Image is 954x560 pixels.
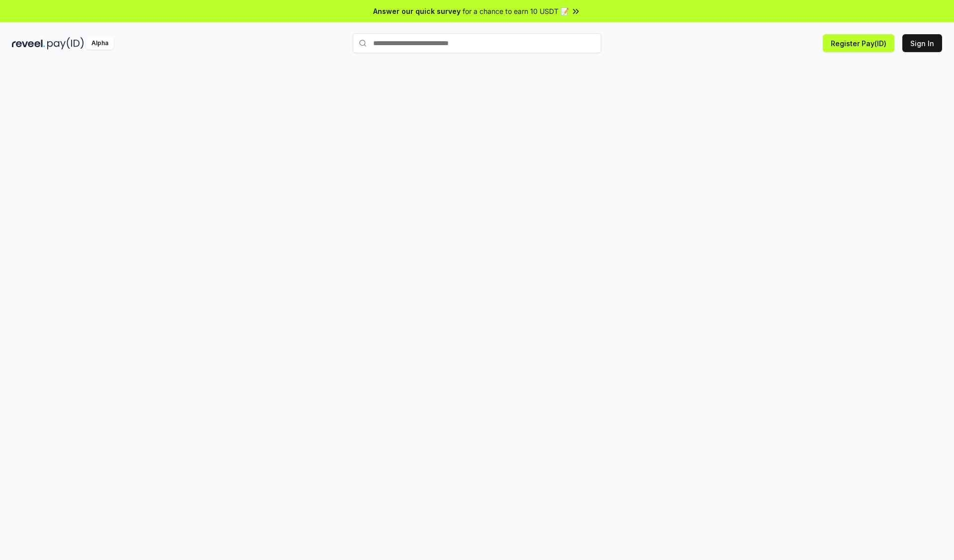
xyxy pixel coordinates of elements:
span: Answer our quick survey [373,6,461,16]
button: Register Pay(ID) [823,34,894,52]
button: Sign In [902,34,942,52]
img: reveel_dark [12,37,45,50]
div: Alpha [86,37,114,50]
span: for a chance to earn 10 USDT 📝 [463,6,569,16]
img: pay_id [47,37,84,50]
